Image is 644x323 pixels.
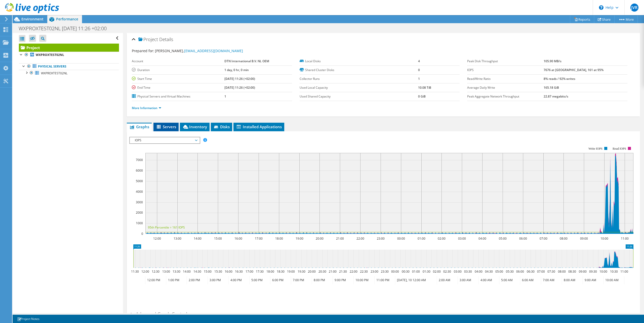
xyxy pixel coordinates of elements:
text: 13:00 [174,236,181,241]
text: 22:30 [360,269,368,274]
b: 1 [418,77,420,81]
text: 18:00 [275,236,283,241]
span: Project [138,37,158,42]
text: 04:30 [485,269,493,274]
text: 6000 [136,168,143,173]
text: 11:00 [620,269,628,274]
span: Details [159,36,173,42]
label: Account [132,59,224,64]
b: 8% reads / 92% writes [544,77,575,81]
text: 06:30 [527,269,535,274]
a: More [614,15,638,23]
text: 13:00 [162,269,170,274]
span: IOPS [132,137,197,143]
text: 00:30 [402,269,410,274]
b: [DATE] 11:26 (+02:00) [224,77,255,81]
b: 10.08 TiB [418,85,431,90]
text: 06:00 [516,269,524,274]
text: 20:00 [316,236,324,241]
label: Average Daily Write [467,85,544,90]
text: 06:00 [519,236,527,241]
label: Duration [132,68,224,73]
text: 5000 [136,179,143,183]
span: JVR [630,4,638,12]
text: 09:30 [589,269,597,274]
svg: \n [599,5,603,10]
label: Collector Runs [300,76,418,81]
label: Start Time [132,76,224,81]
text: 00:00 [391,269,399,274]
b: 1 [224,94,226,99]
text: 02:30 [443,269,451,274]
text: 23:30 [381,269,389,274]
span: Environment [21,17,44,21]
text: 20:30 [318,269,326,274]
label: Used Shared Capacity [300,94,418,99]
label: Physical Servers and Virtual Machines [132,94,224,99]
text: 02:00 [438,236,446,241]
text: 1000 [136,221,143,225]
text: 02:00 [433,269,441,274]
text: 05:30 [506,269,514,274]
span: Performance [56,17,78,21]
b: 0 GiB [418,94,426,99]
label: Local Disks [300,59,418,64]
text: 22:00 [356,236,364,241]
b: 165.18 GiB [544,85,559,90]
span: [PERSON_NAME], [155,48,243,53]
a: Reports [570,15,594,23]
text: 03:00 [454,269,462,274]
b: 4 [418,59,420,63]
a: WXPROXTEST02NL [19,70,119,76]
text: 10:00 [600,236,608,241]
text: 21:00 [336,236,344,241]
label: Shared Cluster Disks [300,68,418,73]
text: 00:00 [397,236,405,241]
text: 13:30 [173,269,180,274]
text: 17:30 [256,269,264,274]
b: 22.87 megabits/s [544,94,568,99]
text: 21:30 [339,269,347,274]
text: 03:30 [464,269,472,274]
text: 4000 [136,189,143,194]
text: 12:30 [152,269,159,274]
text: 07:00 [537,269,545,274]
b: 105.90 MB/s [544,59,561,63]
text: 05:00 [499,236,507,241]
a: More Information [132,106,161,110]
span: Disks [213,124,230,129]
text: 08:00 [558,269,566,274]
text: 19:00 [287,269,295,274]
text: 95th Percentile = 161 IOPS [148,225,185,230]
h2: Advanced Graph Controls [129,309,189,319]
text: 21:00 [329,269,337,274]
text: 18:00 [266,269,274,274]
b: 1 day, 0 hr, 0 min [224,68,249,72]
span: WXPROXTEST02NL [41,71,67,75]
label: Read/Write Ratio [467,76,544,81]
text: 17:00 [246,269,253,274]
span: Graphs [129,124,149,129]
text: 12:00 [153,236,161,241]
span: Installed Applications [236,124,282,129]
text: 09:00 [579,269,587,274]
text: 18:30 [277,269,285,274]
b: 0 [418,68,420,72]
text: 14:00 [194,236,202,241]
span: Inventory [182,124,207,129]
text: 14:30 [193,269,201,274]
text: 09:00 [580,236,588,241]
b: DTN International B.V. NL OEM [224,59,269,63]
text: 01:00 [418,236,425,241]
text: 07:00 [540,236,547,241]
text: 08:00 [560,236,568,241]
text: 11:00 [621,236,629,241]
text: 05:00 [495,269,503,274]
text: 01:30 [423,269,430,274]
text: 14:00 [183,269,191,274]
label: End Time [132,85,224,90]
text: 17:00 [255,236,263,241]
b: WXPROXTEST02NL [36,53,64,57]
text: 19:30 [298,269,305,274]
b: [DATE] 11:26 (+02:00) [224,85,255,90]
